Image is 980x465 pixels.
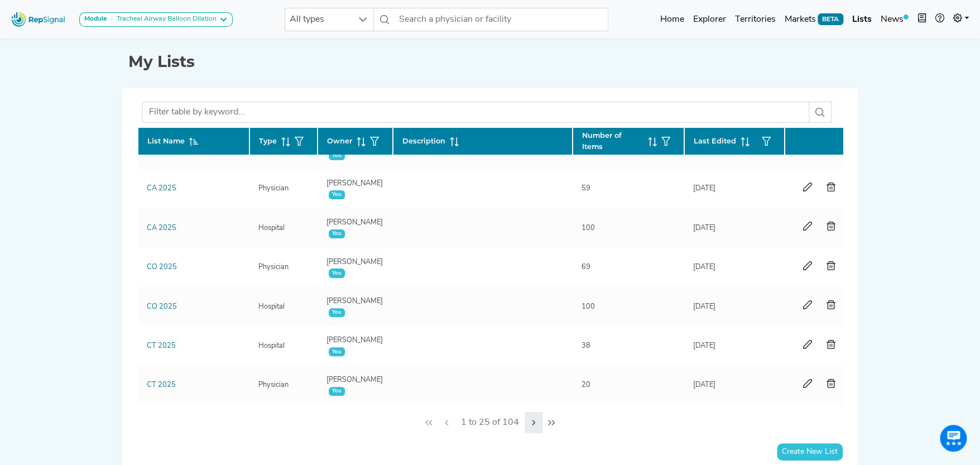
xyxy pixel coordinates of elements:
div: [DATE] [686,301,722,312]
div: 59 [575,183,597,194]
span: You [329,229,345,238]
h1: My Lists [128,52,852,71]
div: 100 [575,223,602,233]
span: Number of Items [582,130,643,151]
a: Explorer [688,8,730,31]
div: [PERSON_NAME] [320,375,391,396]
a: CO 2025 [147,303,177,310]
a: Home [655,8,688,31]
a: CA 2025 [147,185,176,192]
span: Last Edited [694,136,736,146]
div: [PERSON_NAME] [320,178,391,199]
div: Hospital [252,341,291,351]
button: Last Page [542,412,560,433]
span: BETA [818,13,843,25]
input: Filter table by keyword... [142,102,809,123]
div: 69 [575,262,597,272]
div: [PERSON_NAME] [320,257,391,278]
div: [DATE] [686,380,722,390]
a: News [876,8,913,31]
div: 20 [575,380,597,390]
div: Physician [252,380,295,390]
div: [PERSON_NAME] [320,217,391,238]
a: MarketsBETA [780,8,848,31]
div: Hospital [252,223,291,233]
div: [PERSON_NAME] [320,335,391,356]
span: You [329,151,345,160]
span: You [329,387,345,396]
a: Lists [848,8,876,31]
div: 100 [575,301,602,312]
input: Search a physician or facility [395,8,608,31]
button: Create New List [777,443,843,461]
span: List Name [147,136,185,146]
div: Physician [252,262,295,272]
div: Hospital [252,301,291,312]
div: [DATE] [686,262,722,272]
span: You [329,269,345,277]
div: Tracheal Airway Balloon Dilation [112,15,217,24]
button: ModuleTracheal Airway Balloon Dilation [79,12,233,27]
div: [DATE] [686,183,722,194]
span: You [329,308,345,317]
span: All types [285,8,352,31]
button: Next Page [525,412,542,433]
span: Owner [327,136,352,146]
a: Territories [730,8,780,31]
div: [PERSON_NAME] [320,296,391,317]
a: CT 2025 [147,381,176,389]
span: 1 to 25 of 104 [457,412,523,433]
div: [DATE] [686,341,722,351]
a: CA 2025 [147,224,176,232]
span: Type [259,136,277,146]
div: Physician [252,183,295,194]
span: Description [402,136,445,146]
span: You [329,347,345,356]
span: You [329,190,345,199]
a: CT 2025 [147,342,176,349]
a: CO 2025 [147,263,177,271]
div: [DATE] [686,223,722,233]
button: Intel Book [913,8,931,31]
strong: Module [84,16,107,22]
div: 38 [575,341,597,351]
